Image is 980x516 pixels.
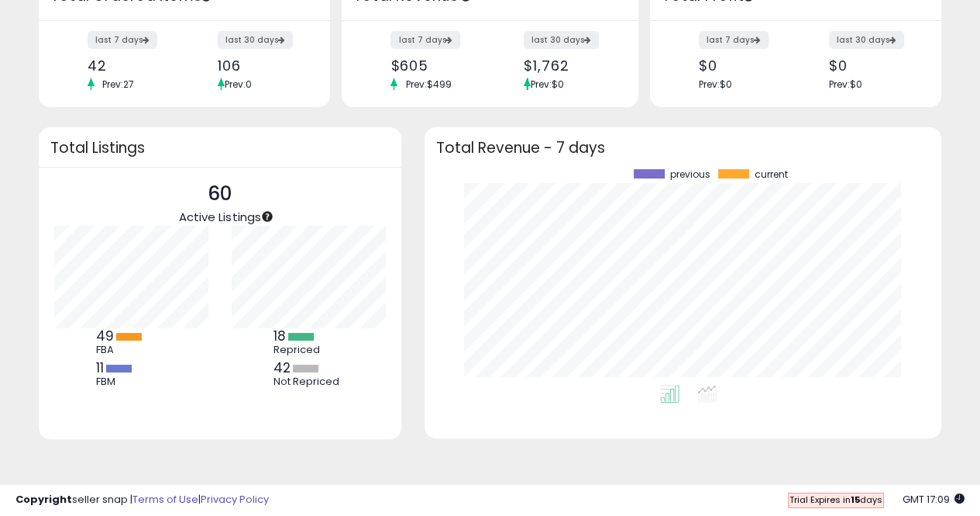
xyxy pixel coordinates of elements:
p: 60 [179,179,260,209]
strong: Copyright [15,492,72,507]
b: 49 [96,327,114,345]
span: previous [670,169,710,180]
label: last 7 days [390,31,460,49]
div: 42 [88,57,173,74]
a: Privacy Policy [201,492,269,507]
b: 15 [851,493,860,506]
div: $0 [699,57,784,74]
h3: Total Listings [50,142,390,154]
span: Trial Expires in days [789,493,882,506]
div: $0 [829,57,914,74]
div: 106 [218,57,303,74]
div: Repriced [273,344,343,356]
b: 11 [96,358,104,377]
span: Prev: 27 [95,78,142,91]
span: Active Listings [179,209,260,225]
label: last 7 days [88,31,157,49]
span: Prev: $0 [531,78,564,91]
label: last 30 days [218,31,293,49]
h3: Total Revenue - 7 days [436,142,930,154]
span: Prev: $499 [397,78,459,91]
div: Tooltip anchor [260,210,274,223]
label: last 7 days [699,31,769,49]
div: Not Repriced [273,376,343,388]
div: seller snap | | [15,493,269,507]
div: $605 [390,57,478,74]
span: Prev: 0 [225,78,252,91]
label: last 30 days [829,31,904,49]
div: $1,762 [524,57,611,74]
a: Terms of Use [132,492,198,507]
b: 42 [273,358,291,377]
label: last 30 days [524,31,599,49]
span: 2025-10-9 17:09 GMT [903,492,965,507]
span: current [755,169,788,180]
span: Prev: $0 [699,78,732,91]
span: Prev: $0 [829,78,862,91]
div: FBM [96,376,166,388]
div: FBA [96,344,166,356]
b: 18 [273,327,286,345]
